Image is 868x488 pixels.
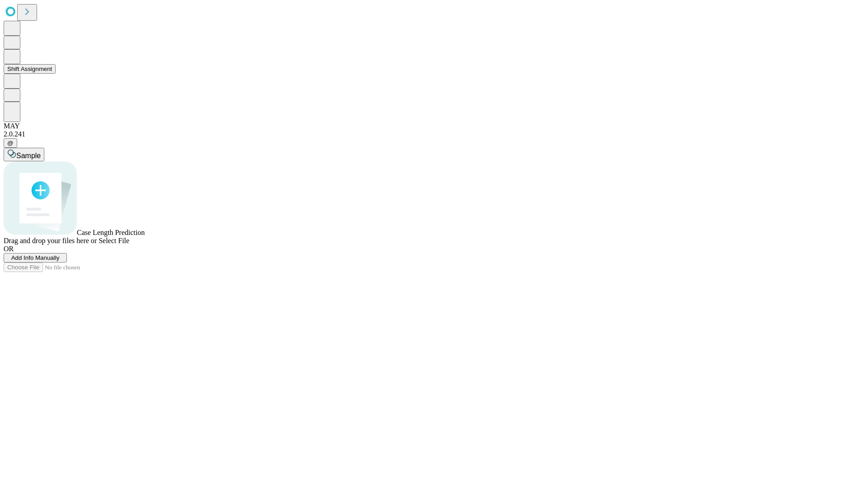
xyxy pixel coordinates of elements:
[4,237,97,244] span: Drag and drop your files here or
[4,130,864,138] div: 2.0.241
[77,229,145,236] span: Case Length Prediction
[7,140,14,146] span: @
[4,253,67,263] button: Add Info Manually
[4,122,864,130] div: MAY
[4,138,17,148] button: @
[11,254,60,261] span: Add Info Manually
[4,64,56,74] button: Shift Assignment
[4,148,44,161] button: Sample
[99,237,129,244] span: Select File
[16,152,41,160] span: Sample
[4,245,14,253] span: OR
